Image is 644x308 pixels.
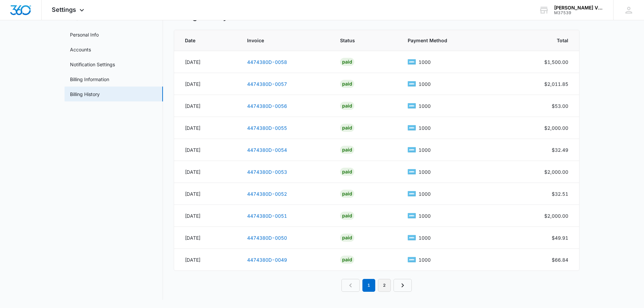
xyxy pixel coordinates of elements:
a: Billing History [70,91,100,98]
td: [DATE] [174,51,239,73]
td: $32.51 [508,183,579,205]
a: 4474380D-0057 [247,81,287,87]
div: account id [554,10,603,15]
span: brandLabels.amex ending with [419,212,431,219]
td: [DATE] [174,183,239,205]
span: Status [340,37,382,44]
div: account name [554,5,603,10]
span: brandLabels.amex ending with [419,124,431,132]
a: Personal Info [70,31,99,38]
div: PAID [340,190,354,198]
a: 4474380D-0054 [247,147,287,153]
a: 4474380D-0053 [247,169,287,175]
a: 4474380D-0051 [247,213,287,219]
a: Next Page [393,279,412,292]
td: [DATE] [174,139,239,161]
td: $32.49 [508,139,579,161]
div: PAID [340,58,354,66]
div: PAID [340,256,354,264]
a: 4474380D-0049 [247,257,287,263]
td: $2,000.00 [508,205,579,227]
td: $53.00 [508,95,579,117]
span: brandLabels.amex ending with [419,234,431,241]
td: $66.84 [508,249,579,271]
span: brandLabels.amex ending with [419,256,431,263]
a: Page 2 [378,279,391,292]
td: [DATE] [174,95,239,117]
td: $2,011.85 [508,73,579,95]
span: Settings [52,6,76,13]
a: Accounts [70,46,91,53]
td: $1,500.00 [508,51,579,73]
div: PAID [340,80,354,88]
span: brandLabels.amex ending with [419,168,431,175]
nav: Pagination [341,279,412,292]
td: $2,000.00 [508,161,579,183]
span: brandLabels.amex ending with [419,146,431,153]
td: $49.91 [508,227,579,249]
td: [DATE] [174,205,239,227]
a: Notification Settings [70,61,115,68]
span: brandLabels.amex ending with [419,102,431,110]
span: brandLabels.amex ending with [419,58,431,66]
a: 4474380D-0056 [247,103,287,109]
a: Billing Information [70,76,109,83]
td: [DATE] [174,227,239,249]
span: Total [526,37,568,44]
span: Date [185,37,221,44]
span: Payment Method [408,37,490,44]
td: [DATE] [174,249,239,271]
td: [DATE] [174,73,239,95]
a: 4474380D-0058 [247,59,287,65]
td: [DATE] [174,161,239,183]
a: 4474380D-0055 [247,125,287,131]
div: PAID [340,146,354,154]
em: 1 [362,279,375,292]
td: $2,000.00 [508,117,579,139]
div: PAID [340,124,354,132]
div: PAID [340,234,354,242]
span: Invoice [247,37,314,44]
div: PAID [340,168,354,176]
div: PAID [340,212,354,220]
span: brandLabels.amex ending with [419,190,431,197]
a: 4474380D-0050 [247,235,287,241]
span: brandLabels.amex ending with [419,80,431,88]
td: [DATE] [174,117,239,139]
a: 4474380D-0052 [247,191,287,197]
div: PAID [340,102,354,110]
